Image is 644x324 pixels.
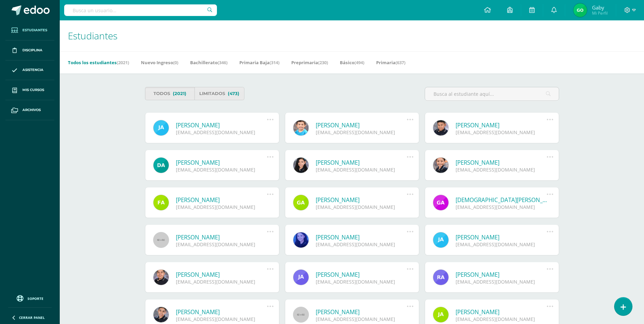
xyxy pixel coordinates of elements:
[318,59,328,66] span: (230)
[176,196,267,204] a: [PERSON_NAME]
[173,87,186,100] span: (2021)
[354,59,364,66] span: (494)
[316,308,407,316] a: [PERSON_NAME]
[145,87,195,100] a: Todos(2021)
[22,28,47,33] span: Estudiantes
[316,121,407,129] a: [PERSON_NAME]
[117,59,129,66] span: (2021)
[5,60,54,80] a: Asistencia
[395,59,405,66] span: (637)
[456,233,547,241] a: [PERSON_NAME]
[5,20,54,40] a: Estudiantes
[456,241,547,248] div: [EMAIL_ADDRESS][DOMAIN_NAME]
[176,129,267,136] div: [EMAIL_ADDRESS][DOMAIN_NAME]
[22,48,42,53] span: Disciplina
[316,129,407,136] div: [EMAIL_ADDRESS][DOMAIN_NAME]
[456,271,547,278] a: [PERSON_NAME]
[316,196,407,204] a: [PERSON_NAME]
[218,59,227,66] span: (346)
[270,59,279,66] span: (314)
[316,159,407,166] a: [PERSON_NAME]
[141,57,178,68] a: Nuevo Ingreso(0)
[68,57,129,68] a: Todos los estudiantes(2021)
[22,67,43,73] span: Asistencia
[340,57,364,68] a: Básico(494)
[456,316,547,322] div: [EMAIL_ADDRESS][DOMAIN_NAME]
[64,4,217,16] input: Busca un usuario...
[316,204,407,210] div: [EMAIL_ADDRESS][DOMAIN_NAME]
[456,308,547,316] a: [PERSON_NAME]
[176,308,267,316] a: [PERSON_NAME]
[239,57,279,68] a: Primaria Baja(314)
[456,129,547,136] div: [EMAIL_ADDRESS][DOMAIN_NAME]
[456,278,547,285] div: [EMAIL_ADDRESS][DOMAIN_NAME]
[27,296,43,301] span: Soporte
[22,107,41,113] span: Archivos
[592,4,608,11] span: Gaby
[316,233,407,241] a: [PERSON_NAME]
[176,233,267,241] a: [PERSON_NAME]
[291,57,328,68] a: Preprimaria(230)
[176,121,267,129] a: [PERSON_NAME]
[592,10,608,16] span: Mi Perfil
[176,278,267,285] div: [EMAIL_ADDRESS][DOMAIN_NAME]
[176,166,267,173] div: [EMAIL_ADDRESS][DOMAIN_NAME]
[22,87,44,93] span: Mis cursos
[195,87,244,100] a: Limitados(473)
[176,241,267,248] div: [EMAIL_ADDRESS][DOMAIN_NAME]
[316,241,407,248] div: [EMAIL_ADDRESS][DOMAIN_NAME]
[5,100,54,120] a: Archivos
[190,57,227,68] a: Bachillerato(346)
[68,29,117,42] span: Estudiantes
[19,315,45,320] span: Cerrar panel
[425,87,559,101] input: Busca al estudiante aquí...
[316,166,407,173] div: [EMAIL_ADDRESS][DOMAIN_NAME]
[316,278,407,285] div: [EMAIL_ADDRESS][DOMAIN_NAME]
[456,196,547,204] a: [DEMOGRAPHIC_DATA][PERSON_NAME]
[176,159,267,166] a: [PERSON_NAME]
[176,271,267,278] a: [PERSON_NAME]
[316,271,407,278] a: [PERSON_NAME]
[316,316,407,322] div: [EMAIL_ADDRESS][DOMAIN_NAME]
[176,316,267,322] div: [EMAIL_ADDRESS][DOMAIN_NAME]
[5,80,54,100] a: Mis cursos
[5,40,54,60] a: Disciplina
[573,3,587,17] img: 52c6a547d3e5ceb6647bead920684466.png
[456,159,547,166] a: [PERSON_NAME]
[176,204,267,210] div: [EMAIL_ADDRESS][DOMAIN_NAME]
[456,121,547,129] a: [PERSON_NAME]
[456,166,547,173] div: [EMAIL_ADDRESS][DOMAIN_NAME]
[456,204,547,210] div: [EMAIL_ADDRESS][DOMAIN_NAME]
[376,57,405,68] a: Primaria(637)
[173,59,178,66] span: (0)
[8,293,52,303] a: Soporte
[228,87,239,100] span: (473)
